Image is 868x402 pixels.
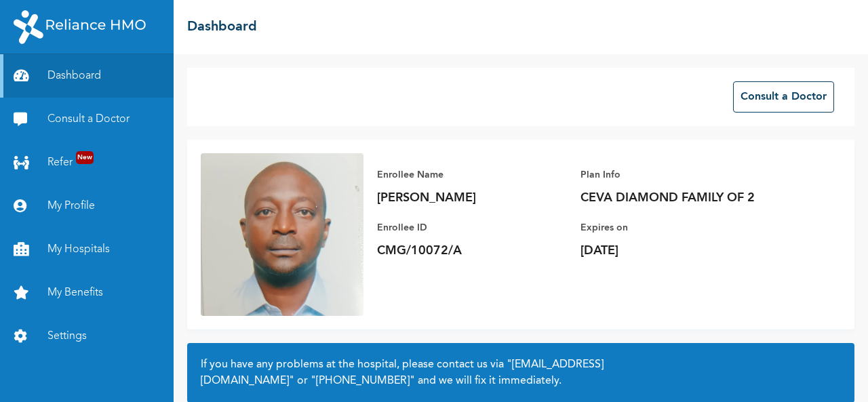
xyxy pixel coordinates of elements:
[377,190,567,206] p: [PERSON_NAME]
[377,220,567,236] p: Enrollee ID
[580,220,770,236] p: Expires on
[733,81,834,113] button: Consult a Doctor
[377,243,567,259] p: CMG/10072/A
[580,167,770,183] p: Plan Info
[201,153,363,316] img: Enrollee
[76,151,94,164] span: New
[187,17,257,37] h2: Dashboard
[377,167,567,183] p: Enrollee Name
[201,357,841,389] h2: If you have any problems at the hospital, please contact us via or and we will fix it immediately.
[14,10,146,44] img: RelianceHMO's Logo
[580,190,770,206] p: CEVA DIAMOND FAMILY OF 2
[311,376,415,386] a: "[PHONE_NUMBER]"
[580,243,770,259] p: [DATE]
